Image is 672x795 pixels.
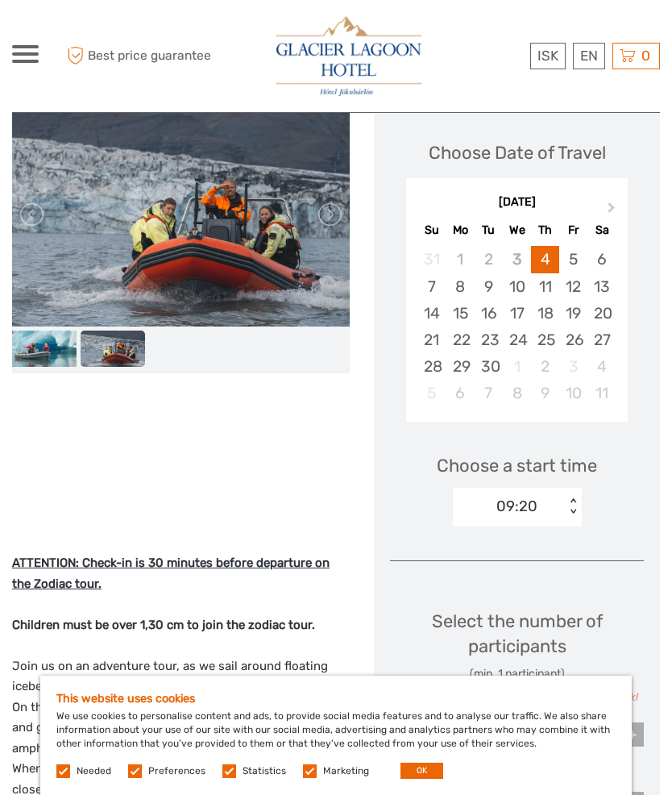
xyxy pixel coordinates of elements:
[475,380,503,406] div: Choose Tuesday, October 7th, 2025
[185,25,205,44] button: Open LiveChat chat widget
[400,763,443,779] button: OK
[496,496,537,517] div: 09:20
[390,666,644,682] div: (min. 1 participant)
[531,327,559,353] div: Choose Thursday, September 25th, 2025
[587,300,616,327] div: Choose Saturday, September 20th, 2025
[12,618,315,632] strong: Children must be over 1,30 cm to join the zodiac tour.
[587,327,616,353] div: Choose Saturday, September 27th, 2025
[503,353,531,380] div: Not available Wednesday, October 1st, 2025
[12,556,330,591] strong: ATTENTION: Check-in is 30 minutes before departure on the Zodiac tour.
[437,453,597,478] span: Choose a start time
[40,676,632,795] div: We use cookies to personalise content and ads, to provide social media features and to analyse ou...
[323,764,369,778] label: Marketing
[503,300,531,327] div: Choose Wednesday, September 17th, 2025
[531,300,559,327] div: Choose Thursday, September 18th, 2025
[81,331,145,367] img: 22583a90ae0f43bc9950ba1d03e894c2_slider_thumbnail.jpeg
[537,48,558,64] span: ISK
[417,300,446,327] div: Choose Sunday, September 14th, 2025
[503,273,531,300] div: Choose Wednesday, September 10th, 2025
[417,219,446,241] div: Su
[12,331,77,367] img: 739e5174ab984a939e9b1c5e546fb42d_slider_thumbnail.jpg
[503,219,531,241] div: We
[475,219,503,241] div: Tu
[573,43,605,69] div: EN
[503,380,531,406] div: Choose Wednesday, October 8th, 2025
[587,353,616,380] div: Choose Saturday, October 4th, 2025
[503,246,531,273] div: Not available Wednesday, September 3rd, 2025
[559,380,587,406] div: Choose Friday, October 10th, 2025
[446,353,475,380] div: Choose Monday, September 29th, 2025
[620,722,644,747] div: +
[390,609,644,706] div: Select the number of participants
[243,764,286,778] label: Statistics
[559,273,587,300] div: Choose Friday, September 12th, 2025
[531,353,559,380] div: Choose Thursday, October 2nd, 2025
[531,219,559,241] div: Th
[446,300,475,327] div: Choose Monday, September 15th, 2025
[559,219,587,241] div: Fr
[406,194,628,211] div: [DATE]
[23,28,182,41] p: We're away right now. Please check back later!
[639,48,653,64] span: 0
[559,300,587,327] div: Choose Friday, September 19th, 2025
[446,327,475,353] div: Choose Monday, September 22nd, 2025
[566,498,579,515] div: < >
[503,327,531,353] div: Choose Wednesday, September 24th, 2025
[531,246,559,273] div: Choose Thursday, September 4th, 2025
[475,353,503,380] div: Choose Tuesday, September 30th, 2025
[531,273,559,300] div: Choose Thursday, September 11th, 2025
[417,380,446,406] div: Not available Sunday, October 5th, 2025
[475,273,503,300] div: Choose Tuesday, September 9th, 2025
[531,380,559,406] div: Choose Thursday, October 9th, 2025
[559,353,587,380] div: Not available Friday, October 3rd, 2025
[446,219,475,241] div: Mo
[600,198,626,224] button: Next Month
[417,327,446,353] div: Choose Sunday, September 21st, 2025
[56,692,616,706] h5: This website uses cookies
[475,300,503,327] div: Choose Tuesday, September 16th, 2025
[429,140,606,165] div: Choose Date of Travel
[417,353,446,380] div: Choose Sunday, September 28th, 2025
[446,246,475,273] div: Not available Monday, September 1st, 2025
[559,327,587,353] div: Choose Friday, September 26th, 2025
[417,273,446,300] div: Choose Sunday, September 7th, 2025
[475,246,503,273] div: Not available Tuesday, September 2nd, 2025
[587,246,616,273] div: Choose Saturday, September 6th, 2025
[148,764,205,778] label: Preferences
[63,43,211,69] span: Best price guarantee
[77,764,111,778] label: Needed
[446,273,475,300] div: Choose Monday, September 8th, 2025
[559,246,587,273] div: Choose Friday, September 5th, 2025
[475,327,503,353] div: Choose Tuesday, September 23rd, 2025
[446,380,475,406] div: Choose Monday, October 6th, 2025
[411,246,622,406] div: month 2025-09
[587,380,616,406] div: Choose Saturday, October 11th, 2025
[587,273,616,300] div: Choose Saturday, September 13th, 2025
[12,102,350,327] img: 22583a90ae0f43bc9950ba1d03e894c2_main_slider.jpeg
[417,246,446,273] div: Not available Sunday, August 31st, 2025
[276,16,421,96] img: 2790-86ba44ba-e5e5-4a53-8ab7-28051417b7bc_logo_big.jpg
[587,219,616,241] div: Sa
